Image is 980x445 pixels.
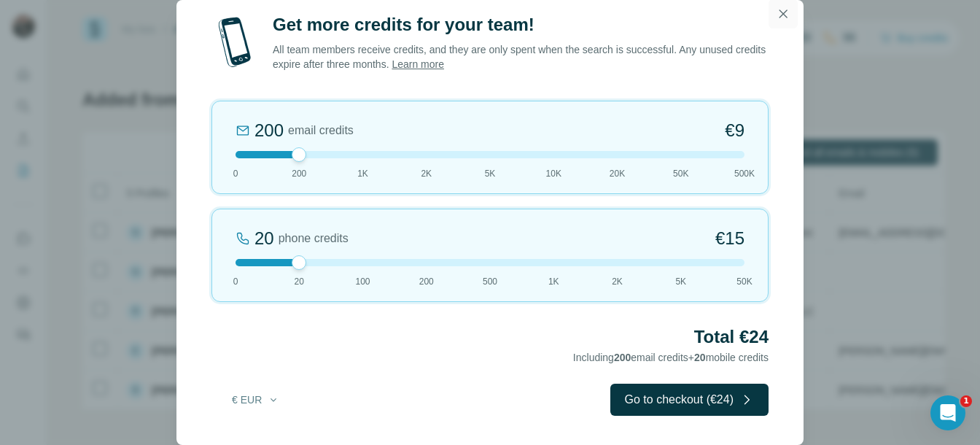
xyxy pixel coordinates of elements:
iframe: Intercom live chat [930,395,965,430]
span: 2K [612,275,623,288]
span: 5K [485,167,496,180]
span: 1K [357,167,368,180]
img: mobile-phone [211,13,258,71]
span: phone credits [279,230,349,247]
span: 20 [694,352,706,363]
span: 200 [419,275,434,288]
span: 20 [295,275,304,288]
span: 2K [421,167,432,180]
button: Go to checkout (€24) [610,384,769,416]
span: Including email credits + mobile credits [573,352,769,363]
span: 100 [355,275,370,288]
span: 0 [233,275,238,288]
p: All team members receive credits, and they are only spent when the search is successful. Any unus... [273,42,769,71]
span: €15 [715,227,744,250]
span: 1K [548,275,559,288]
span: €9 [725,119,744,142]
span: email credits [288,122,354,139]
span: 10K [546,167,561,180]
span: 50K [673,167,688,180]
button: € EUR [222,387,289,413]
div: 20 [254,227,274,250]
span: 50K [736,275,752,288]
span: 200 [292,167,306,180]
span: 20K [610,167,625,180]
h2: Total €24 [211,325,769,349]
span: 1 [960,395,972,407]
div: 200 [254,119,284,142]
span: 500 [483,275,497,288]
span: 200 [614,352,631,363]
span: 5K [675,275,686,288]
a: Learn more [392,58,444,70]
span: 0 [233,167,238,180]
span: 500K [734,167,755,180]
